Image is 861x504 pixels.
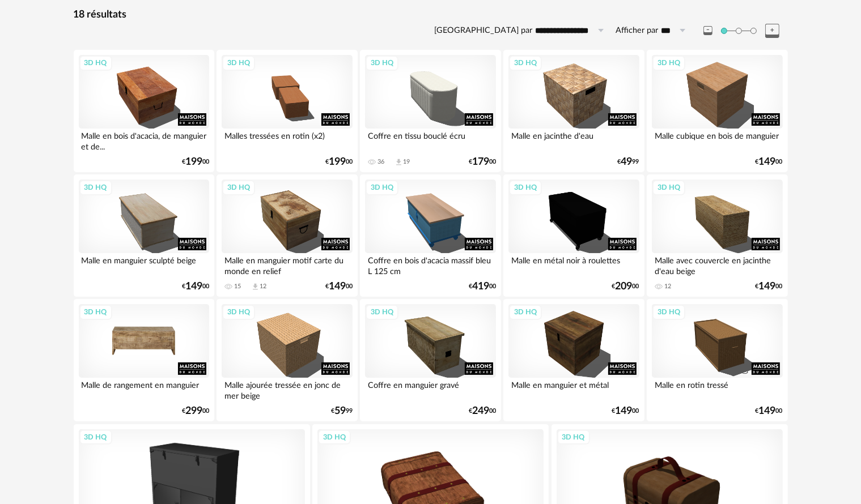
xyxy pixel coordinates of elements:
label: Afficher par [616,25,659,36]
a: 3D HQ Malle en rotin tressé €14900 [647,299,787,421]
a: 3D HQ Malles tressées en rotin (x2) €19900 [217,50,357,172]
span: 149 [759,283,776,291]
div: 3D HQ [509,180,542,195]
a: 3D HQ Coffre en bois d'acacia massif bleu L 125 cm €41900 [360,174,501,297]
span: 149 [185,283,202,291]
label: [GEOGRAPHIC_DATA] par [435,25,533,36]
div: 3D HQ [652,305,685,319]
div: 3D HQ [222,305,255,319]
div: Coffre en manguier gravé [365,378,495,400]
div: € 00 [182,283,209,291]
span: 59 [334,407,346,415]
span: 149 [759,158,776,166]
div: 12 [260,283,266,291]
div: 12 [664,283,671,291]
div: 15 [234,283,241,291]
div: Malle ajourée tressée en jonc de mer beige [222,378,352,400]
div: 3D HQ [366,55,398,70]
div: 3D HQ [366,305,398,319]
span: 149 [759,407,776,415]
div: Malle en manguier et métal [508,378,639,400]
div: € 00 [612,407,639,415]
div: € 00 [612,283,639,291]
div: Malle de rangement en manguier [79,378,209,400]
a: 3D HQ Malle en manguier motif carte du monde en relief 15 Download icon 12 €14900 [217,174,357,297]
div: Malle en rotin tressé [652,378,782,400]
div: 3D HQ [318,430,351,445]
div: Coffre en tissu bouclé écru [365,129,495,151]
div: Malle en métal noir à roulettes [508,253,639,276]
span: 179 [472,158,489,166]
span: 149 [329,283,346,291]
div: 18 résultats [74,8,788,22]
div: 3D HQ [79,55,112,70]
div: 3D HQ [79,180,112,195]
div: Malle en jacinthe d'eau [508,129,639,151]
div: Malle en bois d'acacia, de manguier et de... [79,129,209,151]
div: 36 [378,158,384,166]
a: 3D HQ Malle de rangement en manguier €29900 [74,299,214,421]
a: 3D HQ Malle en manguier et métal €14900 [503,299,644,421]
a: 3D HQ Coffre en manguier gravé €24900 [360,299,501,421]
a: 3D HQ Malle ajourée tressée en jonc de mer beige €5999 [217,299,357,421]
div: Coffre en bois d'acacia massif bleu L 125 cm [365,253,495,276]
div: Malle avec couvercle en jacinthe d'eau beige [652,253,782,276]
a: 3D HQ Malle en métal noir à roulettes €20900 [503,174,644,297]
span: 419 [472,283,489,291]
div: € 00 [182,407,209,415]
span: Download icon [395,158,403,166]
span: 209 [616,283,633,291]
a: 3D HQ Malle en manguier sculpté beige €14900 [74,174,214,297]
span: 199 [329,158,346,166]
div: Malle en manguier motif carte du monde en relief [222,253,352,276]
a: 3D HQ Coffre en tissu bouclé écru 36 Download icon 19 €17900 [360,50,501,172]
span: Download icon [251,283,260,291]
div: 3D HQ [652,180,685,195]
a: 3D HQ Malle en bois d'acacia, de manguier et de... €19900 [74,50,214,172]
a: 3D HQ Malle avec couvercle en jacinthe d'eau beige 12 €14900 [647,174,787,297]
div: 3D HQ [366,180,398,195]
div: 3D HQ [652,55,685,70]
div: € 00 [325,158,353,166]
div: 3D HQ [79,430,112,445]
div: 3D HQ [509,305,542,319]
div: € 00 [469,158,496,166]
span: 149 [616,407,633,415]
a: 3D HQ Malle en jacinthe d'eau €4999 [503,50,644,172]
div: € 99 [618,158,639,166]
span: 249 [472,407,489,415]
div: 3D HQ [509,55,542,70]
div: 3D HQ [79,305,112,319]
div: € 00 [756,407,783,415]
div: Malle cubique en bois de manguier [652,129,782,151]
div: € 00 [469,283,496,291]
span: 49 [621,158,633,166]
div: 3D HQ [557,430,590,445]
div: Malles tressées en rotin (x2) [222,129,352,151]
div: 3D HQ [222,55,255,70]
span: 199 [185,158,202,166]
div: Malle en manguier sculpté beige [79,253,209,276]
a: 3D HQ Malle cubique en bois de manguier €14900 [647,50,787,172]
div: € 00 [756,283,783,291]
div: € 00 [756,158,783,166]
span: 299 [185,407,202,415]
div: € 00 [325,283,353,291]
div: € 00 [182,158,209,166]
div: 3D HQ [222,180,255,195]
div: € 99 [331,407,353,415]
div: € 00 [469,407,496,415]
div: 19 [403,158,410,166]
